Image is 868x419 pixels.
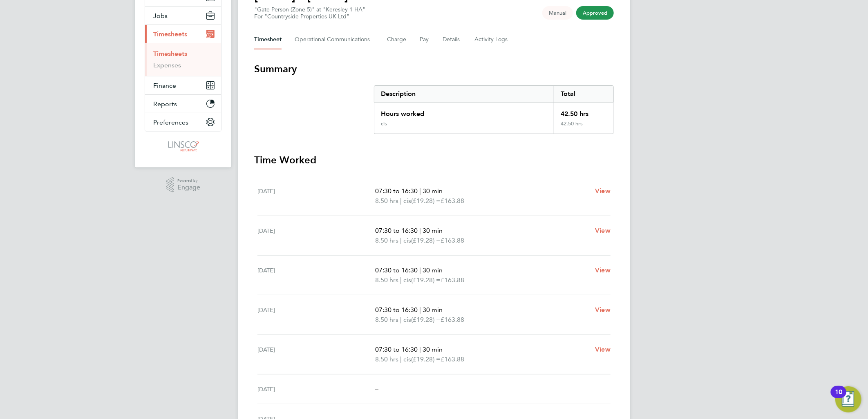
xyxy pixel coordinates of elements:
div: cis [381,120,387,127]
div: "Gate Person (Zone 5)" at "Keresley 1 HA" [254,6,365,20]
span: | [419,266,421,274]
span: £163.88 [441,276,464,284]
div: Hours worked [374,103,554,120]
div: [DATE] [257,265,375,285]
span: (£19.28) = [411,316,441,323]
button: Open Resource Center, 10 new notifications [835,386,861,412]
a: View [595,345,611,354]
span: 8.50 hrs [375,316,398,323]
button: Preferences [145,113,221,131]
span: | [419,227,421,234]
span: | [400,316,402,323]
span: | [419,345,421,353]
span: 8.50 hrs [375,355,398,363]
a: View [595,265,611,275]
span: £163.88 [441,197,464,205]
button: Activity Logs [474,30,509,49]
button: Charge [387,30,407,49]
span: View [595,266,611,274]
span: This timesheet was manually created. [542,6,573,20]
div: [DATE] [257,305,375,325]
button: Pay [420,30,430,49]
span: Engage [177,184,200,191]
span: (£19.28) = [411,197,441,205]
button: Details [443,30,461,49]
button: Jobs [145,7,221,25]
span: cis [403,315,411,325]
span: | [400,355,402,363]
div: 42.50 hrs [554,103,613,120]
span: £163.88 [441,355,464,363]
span: £163.88 [441,316,464,323]
span: 8.50 hrs [375,276,398,284]
span: Timesheets [153,30,187,38]
span: (£19.28) = [411,236,441,244]
a: Powered byEngage [166,177,201,193]
span: View [595,345,611,353]
span: 8.50 hrs [375,197,398,205]
span: cis [403,275,411,285]
span: Reports [153,100,177,108]
span: Preferences [153,118,188,126]
span: 30 min [423,345,443,353]
span: 30 min [423,227,443,234]
span: 8.50 hrs [375,236,398,244]
span: 07:30 to 16:30 [375,227,418,234]
button: Finance [145,76,221,94]
span: | [419,306,421,314]
span: Jobs [153,12,168,20]
h3: Summary [254,62,614,76]
span: – [375,385,378,393]
div: Timesheets [145,43,221,76]
span: Powered by [177,177,200,184]
span: | [400,276,402,284]
span: 30 min [423,266,443,274]
span: 07:30 to 16:30 [375,266,418,274]
span: (£19.28) = [411,276,441,284]
span: £163.88 [441,236,464,244]
span: 07:30 to 16:30 [375,306,418,314]
button: Timesheets [145,25,221,43]
span: cis [403,196,411,206]
div: Description [374,86,554,102]
a: View [595,305,611,315]
span: 07:30 to 16:30 [375,345,418,353]
span: 30 min [423,306,443,314]
div: [DATE] [257,186,375,206]
div: For "Countryside Properties UK Ltd" [254,13,365,20]
span: View [595,306,611,314]
button: Timesheet [254,30,282,49]
span: 07:30 to 16:30 [375,187,418,195]
span: | [400,236,402,244]
div: 42.50 hrs [554,120,613,134]
span: Finance [153,82,176,89]
div: 10 [835,392,842,403]
span: (£19.28) = [411,355,441,363]
a: Go to home page [145,140,221,153]
a: View [595,226,611,236]
span: This timesheet has been approved. [576,6,614,20]
button: Reports [145,95,221,113]
button: Operational Communications [295,30,374,49]
span: View [595,227,611,234]
div: Summary [374,85,614,134]
span: | [400,197,402,205]
div: [DATE] [257,226,375,245]
span: 30 min [423,187,443,195]
a: Expenses [153,61,181,69]
span: | [419,187,421,195]
div: [DATE] [257,345,375,364]
img: linsco-logo-retina.png [166,140,200,153]
h3: Time Worked [254,154,614,167]
a: Timesheets [153,50,187,58]
a: View [595,186,611,196]
div: [DATE] [257,384,375,394]
span: cis [403,236,411,245]
div: Total [554,86,613,102]
span: cis [403,354,411,364]
span: View [595,187,611,195]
